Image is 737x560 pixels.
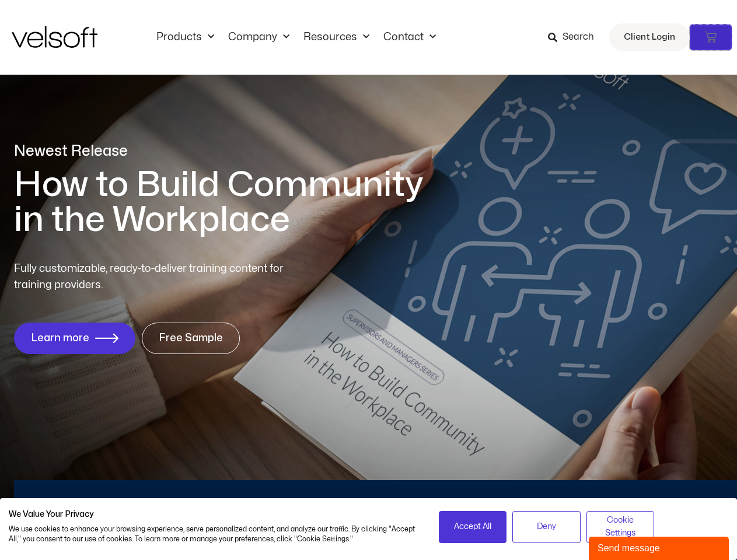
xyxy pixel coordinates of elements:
h1: How to Build Community in the Workplace [14,167,440,237]
span: Free Sample [159,332,223,344]
a: ResourcesMenu Toggle [296,31,376,44]
iframe: chat widget [589,534,731,560]
button: Accept all cookies [439,511,507,543]
span: Learn more [31,332,89,344]
span: Search [563,30,594,45]
span: Cookie Settings [594,514,647,540]
img: Velsoft Training Materials [12,26,97,48]
a: Search [548,27,602,47]
a: CompanyMenu Toggle [221,31,296,44]
nav: Menu [149,31,443,44]
p: Fully customizable, ready-to-deliver training content for training providers. [14,261,305,293]
p: Newest Release [14,141,440,162]
button: Adjust cookie preferences [586,511,655,543]
a: Free Sample [142,323,240,354]
a: ProductsMenu Toggle [149,31,221,44]
p: We use cookies to enhance your browsing experience, serve personalized content, and analyze our t... [9,524,421,544]
a: Client Login [609,23,690,51]
h2: We Value Your Privacy [9,509,421,520]
span: Accept All [454,520,491,533]
span: Deny [537,520,556,533]
a: Learn more [14,323,135,354]
a: ContactMenu Toggle [376,31,443,44]
button: Deny all cookies [512,511,581,543]
span: Client Login [624,30,675,45]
